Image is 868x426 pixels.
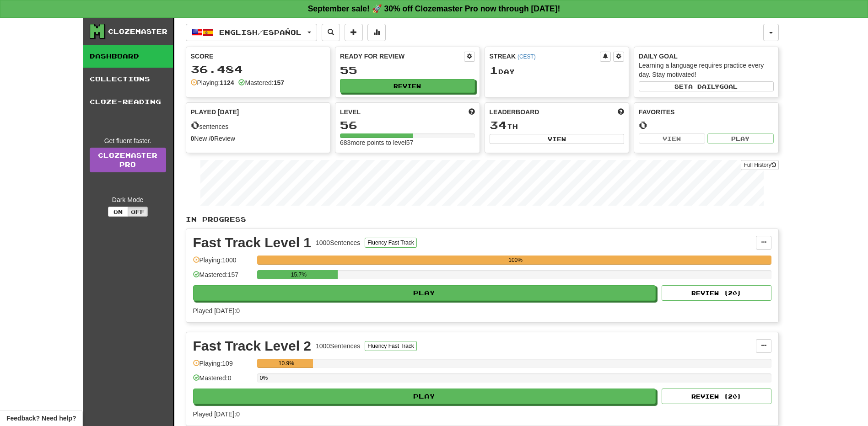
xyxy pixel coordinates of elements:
span: Played [DATE]: 0 [193,410,240,418]
a: Dashboard [83,45,173,68]
button: Search sentences [322,24,340,41]
div: 36.484 [191,64,326,75]
div: Dark Mode [90,195,166,204]
div: Learning a language requires practice every day. Stay motivated! [639,61,774,79]
button: English/Español [186,24,317,41]
button: Review [340,79,475,93]
button: Play [193,285,656,301]
div: Day [490,64,625,76]
div: 10.9% [260,359,313,368]
strong: 0 [210,135,214,142]
div: 55 [340,64,475,76]
span: Level [340,107,361,117]
div: Mastered: 0 [193,373,253,389]
span: 1 [490,64,498,76]
span: Open feedback widget [6,414,76,423]
span: 34 [490,118,507,131]
strong: 0 [191,135,194,142]
button: Review (20) [662,389,771,404]
div: Playing: 1000 [193,256,253,271]
span: This week in points, UTC [618,107,624,117]
div: Streak [490,52,600,61]
a: Cloze-Reading [83,91,173,113]
div: Mastered: 157 [193,270,253,285]
strong: 157 [274,79,284,86]
div: Playing: [191,78,234,87]
button: Fluency Fast Track [365,341,416,351]
a: ClozemasterPro [90,148,166,172]
button: Fluency Fast Track [365,238,416,248]
div: Fast Track Level 1 [193,236,312,250]
button: More stats [367,24,386,41]
button: View [490,134,625,144]
div: Ready for Review [340,52,464,61]
a: Collections [83,68,173,91]
p: In Progress [186,215,779,224]
div: Playing: 109 [193,359,253,374]
div: 15.7% [260,270,338,279]
div: 683 more points to level 57 [340,138,475,147]
strong: September sale! 🚀 30% off Clozemaster Pro now through [DATE]! [308,4,561,13]
div: 1000 Sentences [316,238,360,247]
div: 1000 Sentences [316,341,360,351]
div: Daily Goal [639,52,774,61]
a: (CEST) [518,53,536,60]
span: Score more points to level up [469,107,475,117]
div: Mastered: [238,78,284,87]
span: Leaderboard [490,107,539,117]
span: English / Español [219,28,302,36]
button: Full History [741,160,778,170]
div: Get fluent faster. [90,136,166,145]
span: 0 [191,118,199,131]
button: Add sentence to collection [345,24,363,41]
button: Review (20) [662,285,771,301]
div: 0 [639,119,774,131]
button: Off [128,207,148,217]
span: Played [DATE] [191,107,239,117]
div: sentences [191,119,326,131]
button: On [108,207,128,217]
button: Play [193,389,656,404]
button: Play [707,133,774,144]
div: 100% [260,256,771,265]
div: New / Review [191,134,326,143]
button: Seta dailygoal [639,81,774,91]
button: View [639,133,705,144]
div: Favorites [639,107,774,117]
div: th [490,119,625,131]
strong: 1124 [220,79,234,86]
div: 56 [340,119,475,131]
span: Played [DATE]: 0 [193,307,240,314]
div: Score [191,52,326,61]
div: Fast Track Level 2 [193,339,312,353]
div: Clozemaster [108,27,167,36]
span: a daily [688,83,719,90]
